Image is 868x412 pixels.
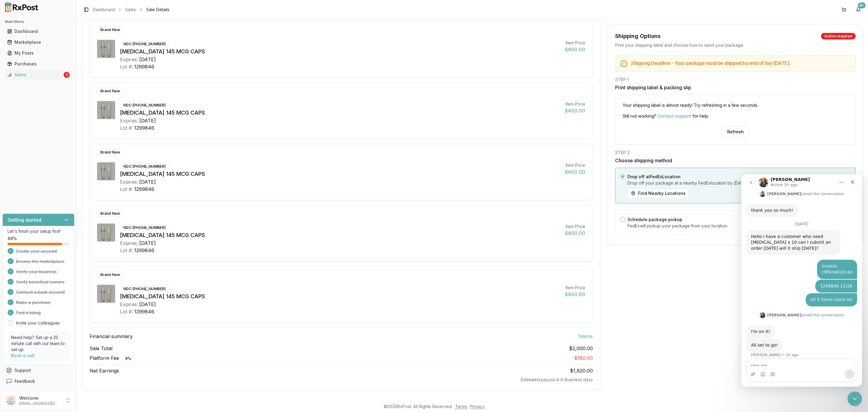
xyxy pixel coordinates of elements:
span: $2,000.00 [569,345,593,352]
h3: Getting started [8,216,41,223]
span: - $180.00 [572,355,593,361]
a: Sales [125,7,136,13]
div: Lot #: [120,308,133,315]
div: [MEDICAL_DATA] 145 MCG CAPS [120,47,560,56]
div: Lot #: [120,185,133,193]
div: $400.00 [565,46,585,53]
div: [MEDICAL_DATA] 145 MCG CAPS [120,170,560,178]
h2: Main Menu [5,19,72,24]
div: Brand New [97,27,123,33]
a: Marketplace [5,37,72,48]
div: $400.00 [565,291,585,298]
div: Item Price [565,101,585,107]
div: [DATE] [139,117,156,124]
div: Lot #: [120,247,133,254]
div: Brand New [97,210,123,217]
iframe: Intercom live chat [741,174,862,387]
div: My Posts [7,50,70,56]
div: Expires: [120,117,138,124]
div: 1299846 [134,185,154,193]
div: 1299846 [134,308,154,315]
span: Connect a bank account [16,289,65,295]
span: Sale Total [90,345,112,352]
div: Marketplace [7,39,70,45]
h3: Print shipping label & packing slip [615,84,856,91]
div: Expires: [120,301,138,308]
span: Sale Details [146,7,169,13]
button: Marketplace [2,37,74,47]
button: Find Nearby Locations [627,189,689,198]
h3: Choose shipping method [615,157,856,164]
div: NDC: [PHONE_NUMBER] [120,224,169,231]
p: [EMAIL_ADDRESS][DOMAIN_NAME] [19,401,61,406]
div: $400.00 [565,230,585,237]
div: Item Price [565,285,585,291]
span: Make a purchase [16,299,51,306]
p: Your shipping label is almost ready! Try refreshing in a few seconds. [623,102,848,108]
p: Welcome [19,395,61,401]
iframe: Intercom live chat [848,391,862,406]
div: Expires: [120,178,138,185]
div: 9+ [858,2,866,8]
span: 5 item s [578,333,593,340]
button: Feedback [2,376,74,387]
nav: breadcrumb [93,7,169,13]
div: NDC: [PHONE_NUMBER] [120,286,169,292]
div: NDC: [PHONE_NUMBER] [120,41,169,47]
button: Refresh [722,126,749,137]
h5: Shipping Deadline - Your package must be shipped by end of day [DATE] . [631,61,851,65]
span: $1,820.00 [570,368,593,374]
span: Browse the marketplace [16,258,64,265]
div: Purchases [7,61,70,67]
div: Print your shipping label and choose how to send your package [615,42,856,48]
div: [DATE] [139,56,156,63]
div: NDC: [PHONE_NUMBER] [120,163,169,170]
div: [MEDICAL_DATA] 145 MCG CAPS [120,292,560,301]
div: STEP 2 [615,150,856,156]
div: $400.00 [565,107,585,114]
a: Privacy [470,404,485,409]
p: Drop off your package at a nearby FedEx location by [DATE] . [627,180,851,186]
div: Estimated payout 4-6 Business days [90,377,593,383]
div: Brand New [97,88,123,94]
p: FedEx will pickup your package from your location. [627,223,851,229]
div: Item Price [565,223,585,230]
div: Brand New [97,149,123,156]
div: [DATE] [139,301,156,308]
div: Lot #: [120,63,133,70]
a: Dashboard [93,7,115,13]
img: Linzess 145 MCG CAPS [97,101,115,119]
a: Invite your colleagues [16,320,60,326]
button: Support [2,365,74,376]
div: [DATE] [139,239,156,247]
p: Need help? Set up a 25 minute call with our team to set up. [11,334,66,353]
span: Platform Fee [90,354,134,362]
div: 1299846 [134,247,154,254]
button: Purchases [2,59,74,69]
